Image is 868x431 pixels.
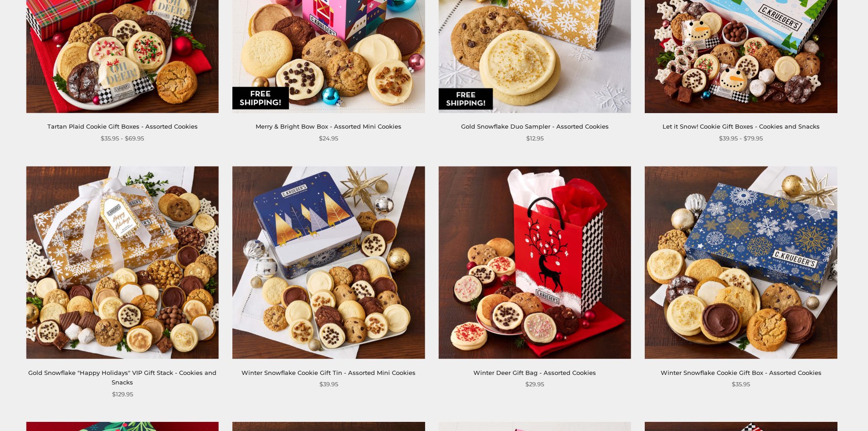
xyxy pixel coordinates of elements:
a: Tartan Plaid Cookie Gift Boxes - Assorted Cookies [47,123,198,130]
span: $35.95 - $69.95 [101,134,144,143]
a: Winter Deer Gift Bag - Assorted Cookies [473,369,596,376]
span: $35.95 [732,379,750,389]
a: Merry & Bright Bow Box - Assorted Mini Cookies [256,123,401,130]
img: Winter Snowflake Cookie Gift Tin - Assorted Mini Cookies [232,166,425,358]
span: $29.95 [525,379,544,389]
span: $12.95 [526,134,544,143]
a: Gold Snowflake "Happy Holidays" VIP Gift Stack - Cookies and Snacks [28,369,216,386]
span: $39.95 [319,379,338,389]
a: Winter Snowflake Cookie Gift Box - Assorted Cookies [661,369,822,376]
a: Winter Snowflake Cookie Gift Tin - Assorted Mini Cookies [241,369,416,376]
span: $24.95 [319,134,338,143]
img: Gold Snowflake "Happy Holidays" VIP Gift Stack - Cookies and Snacks [26,166,219,358]
img: Winter Snowflake Cookie Gift Box - Assorted Cookies [645,166,837,358]
img: Winter Deer Gift Bag - Assorted Cookies [439,166,631,358]
a: Gold Snowflake Duo Sampler - Assorted Cookies [461,123,609,130]
span: $129.95 [112,389,133,399]
a: Let it Snow! Cookie Gift Boxes - Cookies and Snacks [663,123,820,130]
span: $39.95 - $79.95 [719,134,763,143]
